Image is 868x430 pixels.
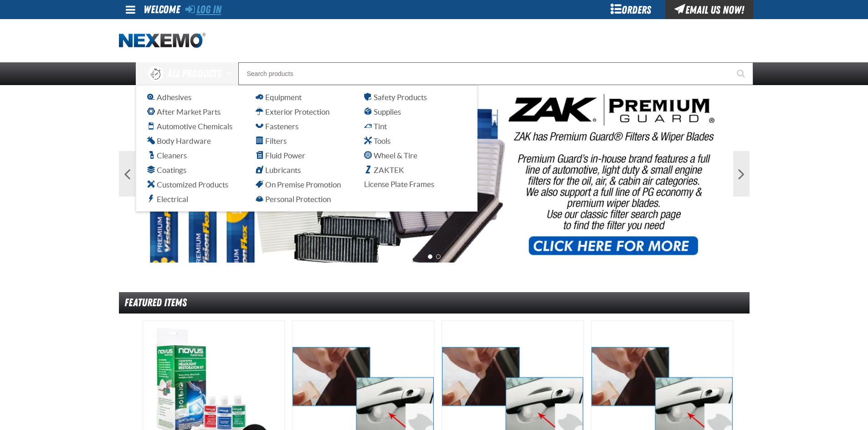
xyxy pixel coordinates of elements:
[147,180,228,189] span: Customized Products
[256,180,341,189] span: On Premise Promotion
[364,93,427,101] span: Safety Products
[364,180,434,188] span: License Plate Frames
[436,254,441,259] button: 2 of 2
[256,195,331,203] span: Personal Protection
[185,3,221,16] a: Log In
[364,107,401,116] span: Supplies
[730,62,753,85] button: Start Searching
[119,151,135,197] button: Previous
[238,62,753,85] input: Search
[256,93,302,101] span: Equipment
[733,151,750,197] button: Next
[256,151,305,160] span: Fluid Power
[364,151,417,160] span: Wheel & Tire
[119,33,205,49] img: Nexemo logo
[256,107,329,116] span: Exterior Protection
[256,122,298,131] span: Fasteners
[119,292,750,314] div: Featured Items
[147,107,221,116] span: After Market Parts
[364,137,390,145] span: Tools
[147,93,191,101] span: Adhesives
[223,62,238,85] button: Open All Products pages
[147,195,188,203] span: Electrical
[364,122,387,131] span: Tint
[147,122,232,131] span: Automotive Chemicals
[147,151,187,160] span: Cleaners
[167,66,221,82] span: All Products
[147,137,211,145] span: Body Hardware
[147,166,186,174] span: Coatings
[428,254,432,259] button: 1 of 2
[256,166,301,174] span: Lubricants
[256,137,287,145] span: Filters
[364,166,404,174] span: ZAKTEK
